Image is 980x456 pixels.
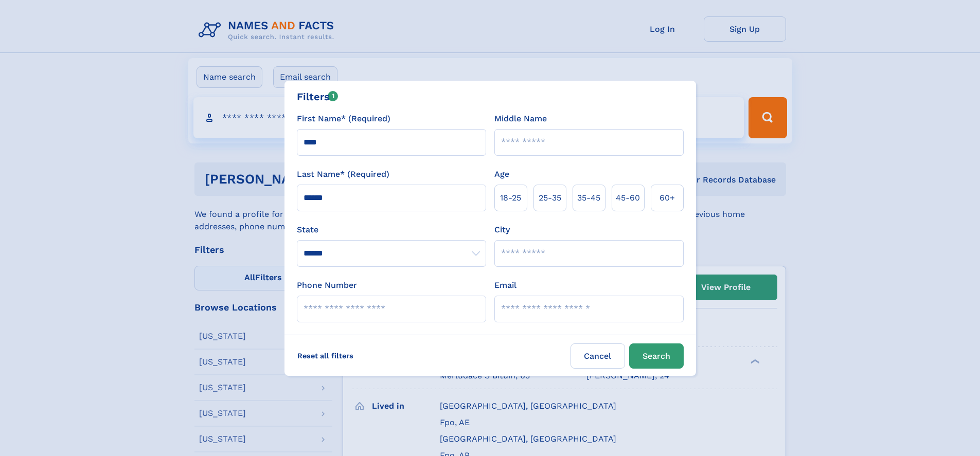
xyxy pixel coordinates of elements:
span: 45‑60 [616,192,640,204]
label: Last Name* (Required) [297,168,389,180]
span: 25‑35 [539,192,561,204]
button: Search [629,343,684,369]
label: City [494,224,510,236]
label: Middle Name [494,113,547,125]
span: 35‑45 [577,192,600,204]
label: Email [494,279,516,291]
label: State [297,224,486,236]
label: Reset all filters [291,343,360,368]
span: 60+ [660,192,675,204]
label: Cancel [571,343,625,369]
span: 18‑25 [500,192,521,204]
div: Filters [297,89,338,104]
label: Age [494,168,509,180]
label: Phone Number [297,279,357,291]
label: First Name* (Required) [297,113,390,125]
